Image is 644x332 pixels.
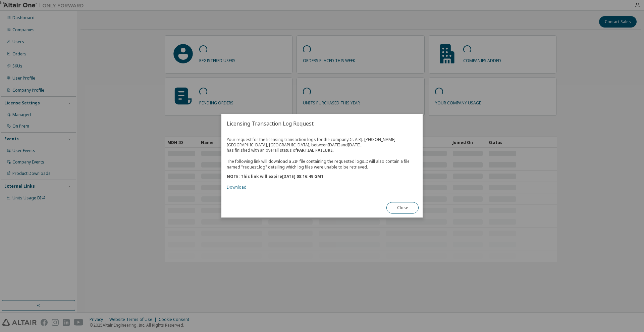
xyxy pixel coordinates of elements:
div: Your request for the licensing transaction logs for the company Dr. A.P.J. [PERSON_NAME][GEOGRAPH... [227,137,417,190]
a: Download [227,185,247,190]
b: NOTE: This link will expire [DATE] 08:16:49 GMT [227,174,324,180]
p: The following link will download a ZIP file containing the requested logs. It will also contain a... [227,158,417,170]
h2: Licensing Transaction Log Request [221,114,423,133]
b: PARTIAL FAILURE [297,147,333,153]
button: Close [386,202,419,214]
